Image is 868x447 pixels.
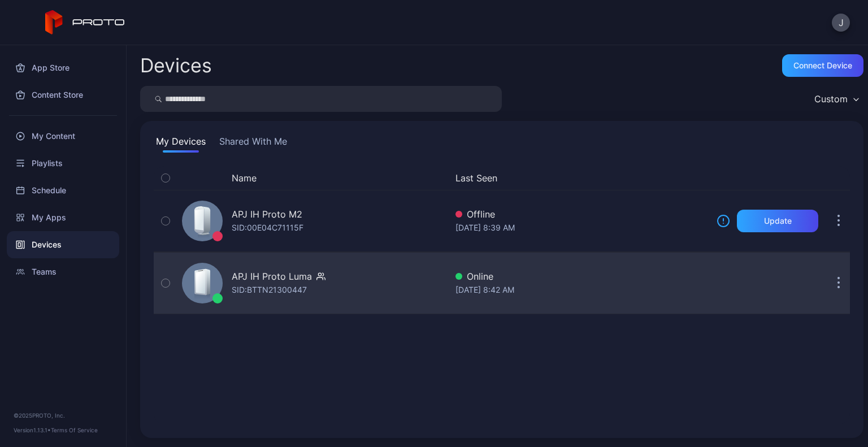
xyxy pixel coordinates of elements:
a: Content Store [7,81,119,109]
div: Offline [455,207,708,221]
a: Terms Of Service [51,427,98,433]
div: [DATE] 8:39 AM [455,221,708,235]
div: Update [764,216,792,225]
div: SID: BTTN21300447 [232,283,307,297]
button: Shared With Me [217,134,289,153]
button: Update [737,210,818,232]
button: Custom [809,86,863,112]
button: Last Seen [455,171,703,185]
div: APJ IH Proto Luma [232,270,312,283]
div: Options [827,171,850,185]
a: Teams [7,258,119,285]
a: Playlists [7,150,119,177]
div: Connect device [793,61,852,70]
button: My Devices [154,134,208,153]
button: J [832,14,850,32]
div: SID: 00E04C71115F [232,221,303,235]
div: Custom [814,93,848,105]
div: Online [455,270,708,283]
div: Update Device [712,171,814,185]
button: Name [232,171,257,185]
span: Version 1.13.1 • [14,427,51,433]
button: Connect device [782,54,863,77]
div: © 2025 PROTO, Inc. [14,411,112,420]
a: Devices [7,231,119,258]
a: My Apps [7,204,119,231]
a: Schedule [7,177,119,204]
div: [DATE] 8:42 AM [455,283,708,297]
h2: Devices [140,55,212,76]
div: APJ IH Proto M2 [232,207,302,221]
a: My Content [7,123,119,150]
a: App Store [7,54,119,81]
